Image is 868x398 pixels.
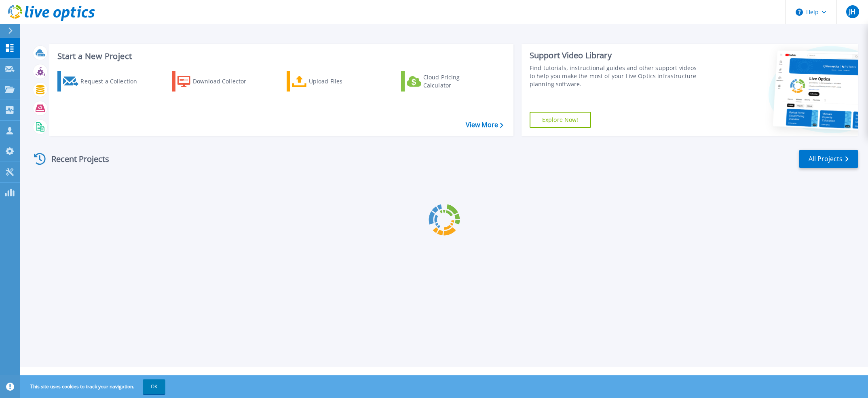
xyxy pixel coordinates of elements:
a: All Projects [799,150,858,168]
div: Recent Projects [31,149,120,169]
div: Cloud Pricing Calculator [423,73,488,89]
a: Cloud Pricing Calculator [401,71,491,92]
a: Request a Collection [57,71,148,92]
a: Download Collector [172,71,262,92]
span: JH [849,9,855,15]
a: Upload Files [287,71,377,92]
div: Find tutorials, instructional guides and other support videos to help you make the most of your L... [530,64,702,88]
button: OK [143,379,165,394]
a: Explore Now! [530,112,591,128]
div: Download Collector [193,73,258,89]
a: View More [466,121,503,129]
div: Request a Collection [80,73,145,89]
span: This site uses cookies to track your navigation. [22,379,165,394]
div: Support Video Library [530,50,702,61]
h3: Start a New Project [57,52,503,61]
div: Upload Files [309,73,374,89]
